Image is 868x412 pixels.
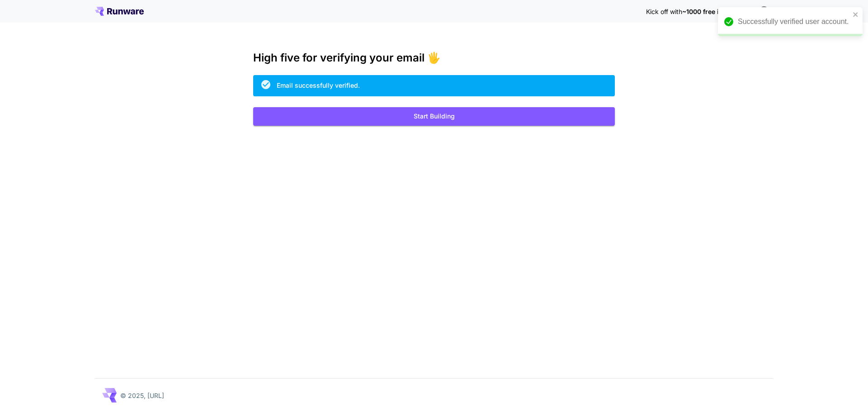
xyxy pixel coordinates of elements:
button: close [853,11,859,18]
span: Kick off with [646,8,682,15]
h3: High five for verifying your email 🖐️ [253,52,615,64]
div: Email successfully verified. [277,81,360,90]
p: © 2025, [URL] [120,391,164,400]
button: In order to qualify for free credit, you need to sign up with a business email address and click ... [755,2,773,20]
div: Successfully verified user account. [738,16,850,27]
button: Start Building [253,107,615,126]
span: ~1000 free images! 🎈 [682,8,751,15]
